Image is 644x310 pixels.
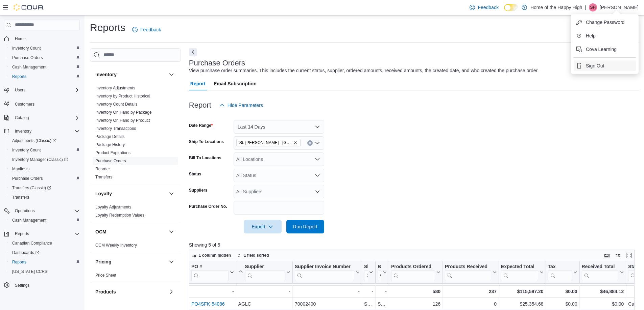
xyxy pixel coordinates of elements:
[12,230,80,238] span: Reports
[189,242,639,248] p: Showing 5 of 5
[244,253,269,258] span: 1 field sorted
[12,127,34,135] button: Inventory
[95,150,130,155] a: Product Expirations
[140,26,161,33] span: Feedback
[307,140,313,146] button: Clear input
[191,264,229,281] div: PO # URL
[189,139,224,144] label: Ship To Locations
[234,120,324,134] button: Last 14 Days
[95,228,166,235] button: OCM
[189,188,208,193] label: Suppliers
[12,218,46,223] span: Cash Management
[478,4,498,11] span: Feedback
[95,102,138,107] a: Inventory Count Details
[238,264,290,281] button: Supplier
[14,4,44,11] img: Cova
[189,204,227,209] label: Purchase Order No.
[293,141,297,145] button: Remove St. Albert - Inglewood Square - Fire & Flower from selection in this group
[574,44,636,55] button: Cova Learning
[245,264,285,270] div: Supplier
[95,228,106,235] h3: OCM
[95,71,117,78] h3: Inventory
[228,102,263,109] span: Hide Parameters
[90,21,125,34] h1: Reports
[234,251,272,259] button: 1 field sorted
[9,146,80,154] span: Inventory Count
[9,258,80,266] span: Reports
[586,46,617,53] span: Cova Learning
[12,64,46,70] span: Cash Management
[530,3,582,11] p: Home of the Happy High
[167,228,175,236] button: OCM
[315,140,320,146] button: Open list of options
[7,44,82,53] button: Inventory Count
[15,36,26,41] span: Home
[7,216,82,225] button: Cash Management
[467,1,501,14] a: Feedback
[12,46,41,51] span: Inventory Count
[7,145,82,155] button: Inventory Count
[7,155,82,164] a: Inventory Manager (Classic)
[614,251,622,259] button: Display options
[315,157,320,162] button: Open list of options
[295,300,360,308] div: 70002400
[7,174,82,183] button: Purchase Orders
[7,238,82,248] button: Canadian Compliance
[12,269,47,274] span: [US_STATE] CCRS
[295,264,354,270] div: Supplier Invoice Number
[95,150,130,156] span: Product Expirations
[445,287,497,295] div: 237
[12,55,43,60] span: Purchase Orders
[189,101,211,109] h3: Report
[90,271,181,282] div: Pricing
[95,190,166,197] button: Loyalty
[378,264,381,281] div: Bill To Location
[548,287,577,295] div: $0.00
[95,110,152,115] span: Inventory On Hand by Package
[9,63,49,71] a: Cash Management
[590,3,596,11] span: SH
[1,126,82,136] button: Inventory
[95,142,125,147] span: Package History
[189,48,197,56] button: Next
[574,30,636,41] button: Help
[95,288,166,295] button: Products
[95,258,111,265] h3: Pricing
[9,174,80,182] span: Purchase Orders
[7,267,82,276] button: [US_STATE] CCRS
[95,86,135,90] a: Inventory Adjustments
[391,264,440,281] button: Products Ordered
[191,264,234,281] button: PO #
[12,100,37,108] a: Customers
[585,3,586,11] p: |
[9,193,80,201] span: Transfers
[15,87,25,93] span: Users
[9,54,46,62] a: Purchase Orders
[9,193,32,201] a: Transfers
[95,243,137,248] a: OCM Weekly Inventory
[90,84,181,184] div: Inventory
[12,35,28,43] a: Home
[581,300,624,308] div: $0.00
[95,134,125,139] a: Package Details
[15,115,29,120] span: Catalog
[167,288,175,296] button: Products
[7,257,82,267] button: Reports
[95,273,116,278] span: Price Sheet
[9,156,80,164] span: Inventory Manager (Classic)
[12,230,32,238] button: Reports
[9,216,80,224] span: Cash Management
[315,189,320,194] button: Open list of options
[364,264,373,281] button: Ship To Location
[95,190,112,197] h3: Loyalty
[9,216,49,224] a: Cash Management
[12,100,80,108] span: Customers
[12,259,26,265] span: Reports
[378,264,387,281] button: Bill To Location
[238,287,290,295] div: -
[12,127,80,135] span: Inventory
[9,165,32,173] a: Manifests
[581,287,624,295] div: $46,884.12
[1,99,82,109] button: Customers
